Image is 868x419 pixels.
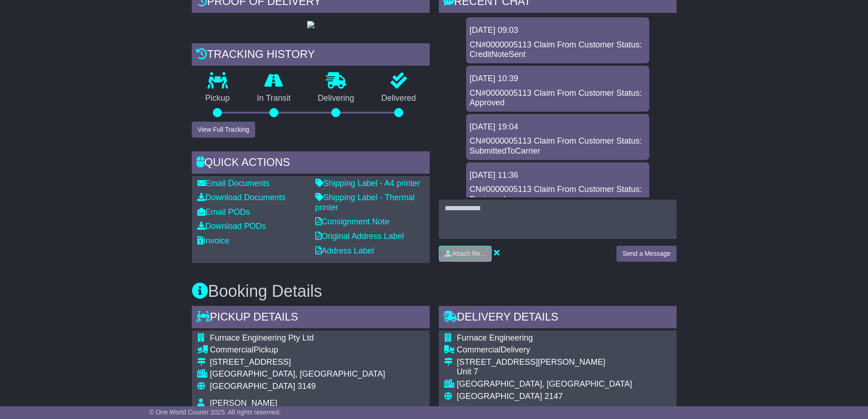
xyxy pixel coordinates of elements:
[210,398,277,408] span: [PERSON_NAME]
[457,367,632,377] div: Unit 7
[210,333,314,342] span: Furnace Engineering Pty Ltd
[192,93,244,103] p: Pickup
[197,236,230,245] a: Invoice
[315,232,404,241] a: Original Address Label
[544,392,563,401] span: 2147
[315,193,415,212] a: Shipping Label - Thermal printer
[457,379,632,389] div: [GEOGRAPHIC_DATA], [GEOGRAPHIC_DATA]
[470,74,646,84] div: [DATE] 10:39
[616,246,676,262] button: Send a Message
[210,382,295,391] span: [GEOGRAPHIC_DATA]
[470,26,646,36] div: [DATE] 09:03
[192,306,430,331] div: Pickup Details
[210,357,416,367] div: [STREET_ADDRESS]
[192,151,430,176] div: Quick Actions
[457,345,501,354] span: Commercial
[243,93,304,103] p: In Transit
[197,179,270,188] a: Email Documents
[192,282,677,300] h3: Booking Details
[210,345,416,355] div: Pickup
[470,185,646,204] div: CN#0000005113 Claim From Customer Status: Reviewed
[197,207,250,217] a: Email PODs
[315,217,390,226] a: Consignment Note
[307,21,314,28] img: GetPodImage
[470,171,646,181] div: [DATE] 11:36
[210,369,416,379] div: [GEOGRAPHIC_DATA], [GEOGRAPHIC_DATA]
[315,179,420,188] a: Shipping Label - A4 printer
[457,333,533,342] span: Furnace Engineering
[315,246,374,255] a: Address Label
[210,345,254,354] span: Commercial
[470,40,646,60] div: CN#0000005113 Claim From Customer Status: CreditNoteSent
[149,409,281,416] span: © One World Courier 2025. All rights reserved.
[368,93,430,103] p: Delivered
[470,88,646,108] div: CN#0000005113 Claim From Customer Status: Approved
[197,193,286,202] a: Download Documents
[298,382,316,391] span: 3149
[457,357,632,367] div: [STREET_ADDRESS][PERSON_NAME]
[192,122,255,138] button: View Full Tracking
[457,345,632,355] div: Delivery
[439,306,677,331] div: Delivery Details
[470,136,646,156] div: CN#0000005113 Claim From Customer Status: SubmittedToCarrier
[304,93,368,103] p: Delivering
[197,222,266,231] a: Download PODs
[192,43,430,68] div: Tracking history
[457,392,542,401] span: [GEOGRAPHIC_DATA]
[470,122,646,132] div: [DATE] 19:04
